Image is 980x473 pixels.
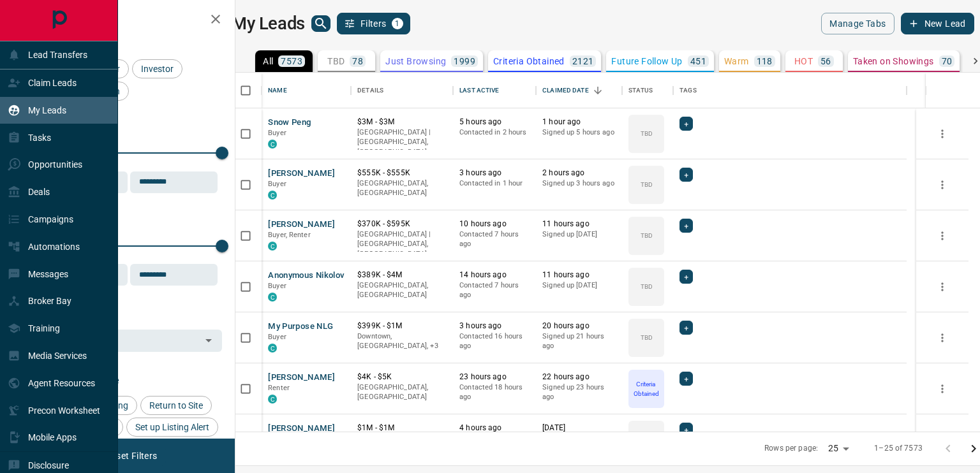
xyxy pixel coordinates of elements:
button: My Purpose NLG [268,321,333,333]
button: Open [200,331,218,349]
p: 1–25 of 7573 [874,443,923,454]
div: + [679,270,693,284]
div: Details [357,73,383,108]
p: Contacted 7 hours ago [459,229,530,249]
div: Last Active [453,73,536,108]
p: 23 hours ago [459,372,530,382]
p: 2 hours ago [542,168,616,178]
button: more [933,175,952,194]
span: + [684,372,688,385]
span: 1 [393,19,402,28]
span: + [684,270,688,283]
p: TBD [641,180,653,189]
p: $1M - $1M [357,423,447,433]
div: Claimed Date [536,73,622,108]
h2: Filters [41,13,222,28]
span: Buyer [268,129,286,137]
p: Signed up 23 hours ago [542,382,616,402]
span: Buyer [268,282,286,290]
p: 3 hours ago [459,321,530,331]
button: search button [311,15,330,32]
div: Name [262,73,351,108]
div: + [679,423,693,437]
p: 70 [942,57,953,66]
p: 7573 [281,57,302,66]
span: + [684,219,688,232]
p: 3 hours ago [459,168,530,178]
p: Signed up [DATE] [542,229,616,240]
p: Signed up 3 hours ago [542,178,616,189]
button: Filters1 [337,13,410,34]
span: + [684,423,688,436]
button: more [933,379,952,398]
div: condos.ca [268,344,277,353]
p: 118 [757,57,773,66]
button: [PERSON_NAME] [268,372,335,384]
p: 14 hours ago [459,270,530,280]
p: 22 hours ago [542,372,616,382]
p: Signed up [DATE] [542,280,616,291]
p: Just Browsing [385,57,446,66]
span: Buyer [268,333,286,341]
p: Contacted 18 hours ago [459,382,530,402]
p: 451 [690,57,706,66]
div: Return to Site [140,396,212,415]
div: Details [351,73,453,108]
div: + [679,117,693,131]
p: 1 hour ago [542,117,616,127]
button: more [933,226,952,245]
p: TBD [641,231,653,240]
span: + [684,117,688,130]
p: [GEOGRAPHIC_DATA] | [GEOGRAPHIC_DATA], [GEOGRAPHIC_DATA] [357,127,447,157]
p: Contacted in 2 hours [459,127,530,138]
button: Reset Filters [97,445,165,467]
p: Contacted 16 hours ago [459,331,530,351]
p: Future Follow Up [611,57,682,66]
div: Status [622,73,673,108]
button: more [933,124,952,143]
button: more [933,328,952,347]
p: Contacted 7 hours ago [459,280,530,300]
button: Sort [589,82,607,99]
div: condos.ca [268,293,277,302]
div: Tags [673,73,907,108]
button: Manage Tabs [821,13,894,34]
p: 10 hours ago [459,219,530,229]
p: 56 [820,57,831,66]
p: [GEOGRAPHIC_DATA], [GEOGRAPHIC_DATA] [357,280,447,300]
p: Warm [724,57,749,66]
p: Taken on Showings [853,57,934,66]
p: $3M - $3M [357,117,447,127]
p: [GEOGRAPHIC_DATA], [GEOGRAPHIC_DATA] [357,178,447,198]
button: [PERSON_NAME] [268,168,335,180]
p: 11 hours ago [542,270,616,280]
div: condos.ca [268,191,277,200]
div: Status [628,73,653,108]
p: Signed up 21 hours ago [542,331,616,351]
div: 25 [823,439,854,458]
button: [PERSON_NAME] [268,423,335,435]
p: 1999 [454,57,475,66]
p: Rows per page: [764,443,818,454]
p: Criteria Obtained [630,379,663,398]
p: [DATE] [542,423,616,433]
div: Investor [132,59,182,78]
div: Name [268,73,287,108]
button: New Lead [901,13,974,34]
p: TBD [641,129,653,138]
div: Claimed Date [542,73,589,108]
div: condos.ca [268,242,277,251]
p: Criteria Obtained [493,57,565,66]
span: + [684,321,688,334]
div: condos.ca [268,395,277,404]
button: Snow Peng [268,117,311,129]
button: Anonymous Nikolov [268,270,345,282]
p: [GEOGRAPHIC_DATA] | [GEOGRAPHIC_DATA], [GEOGRAPHIC_DATA] [357,229,447,259]
p: Contacted in 1 hour [459,178,530,189]
div: + [679,372,693,386]
p: TBD [641,282,653,291]
p: Signed up 5 hours ago [542,127,616,138]
p: $389K - $4M [357,270,447,280]
div: + [679,321,693,335]
span: + [684,168,688,181]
